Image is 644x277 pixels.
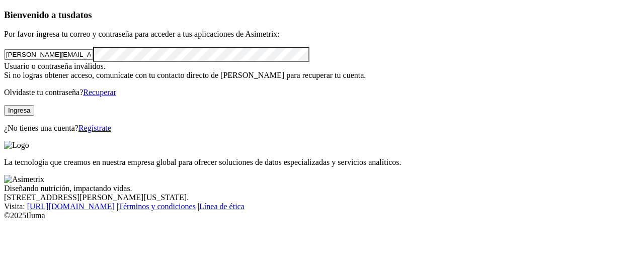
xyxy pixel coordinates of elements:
button: Ingresa [4,105,34,116]
input: Tu correo [4,49,93,60]
a: Recuperar [83,88,116,97]
div: Visita : | | [4,202,640,211]
a: Regístrate [78,124,111,132]
div: [STREET_ADDRESS][PERSON_NAME][US_STATE]. [4,193,640,202]
div: Diseñando nutrición, impactando vidas. [4,184,640,193]
div: Usuario o contraseña inválidos. Si no logras obtener acceso, comunícate con tu contacto directo d... [4,62,640,80]
h3: Bienvenido a tus [4,10,640,21]
span: datos [70,10,92,20]
p: Por favor ingresa tu correo y contraseña para acceder a tus aplicaciones de Asimetrix: [4,30,640,39]
img: Asimetrix [4,175,44,184]
p: La tecnología que creamos en nuestra empresa global para ofrecer soluciones de datos especializad... [4,158,640,167]
div: © 2025 Iluma [4,211,640,220]
img: Logo [4,141,29,150]
p: ¿No tienes una cuenta? [4,124,640,133]
a: [URL][DOMAIN_NAME] [27,202,115,211]
a: Línea de ética [199,202,245,211]
a: Términos y condiciones [118,202,196,211]
p: Olvidaste tu contraseña? [4,88,640,97]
